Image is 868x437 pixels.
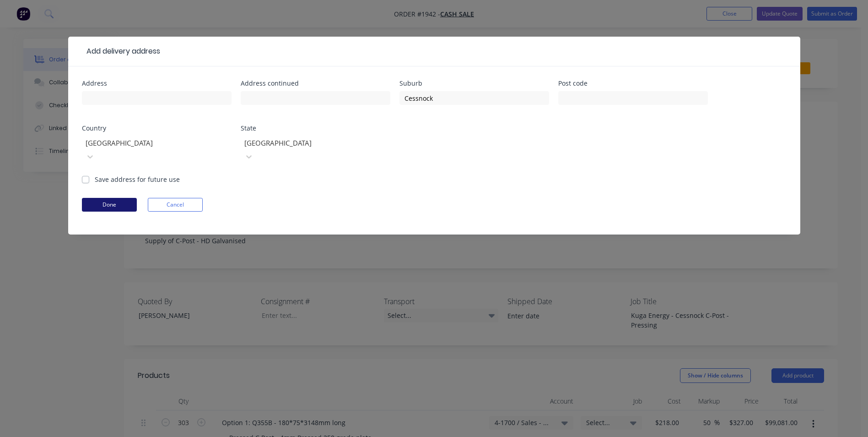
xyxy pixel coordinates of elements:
[82,80,232,87] div: Address
[148,198,203,212] button: Cancel
[82,46,160,57] div: Add delivery address
[558,80,708,87] div: Post code
[241,80,390,87] div: Address continued
[241,125,390,131] div: State
[399,80,549,87] div: Suburb
[95,175,180,184] label: Save address for future use
[82,198,137,212] button: Done
[82,125,232,131] div: Country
